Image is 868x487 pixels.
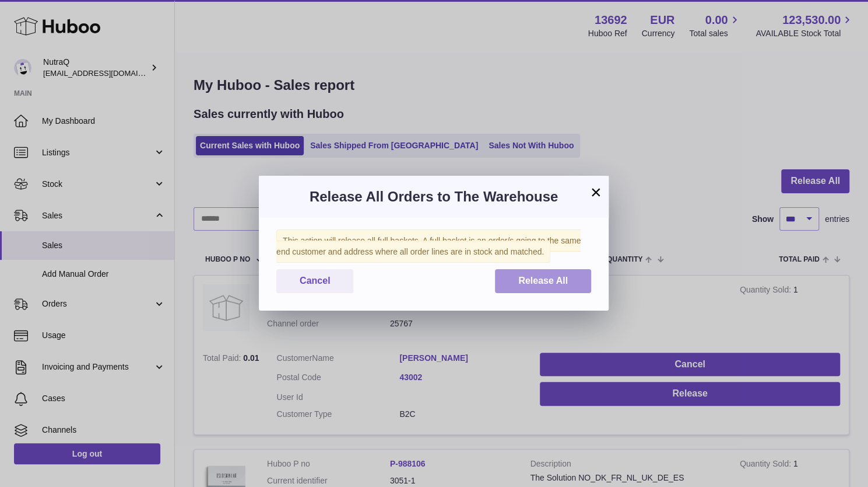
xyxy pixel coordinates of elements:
h3: Release All Orders to The Warehouse [276,187,591,206]
button: × [589,185,603,199]
span: This action will release all full baskets. A full basket is an order/s going to the same end cust... [276,229,581,263]
span: Cancel [300,276,330,286]
button: Release All [495,269,591,293]
button: Cancel [276,269,353,293]
span: Release All [518,276,568,286]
